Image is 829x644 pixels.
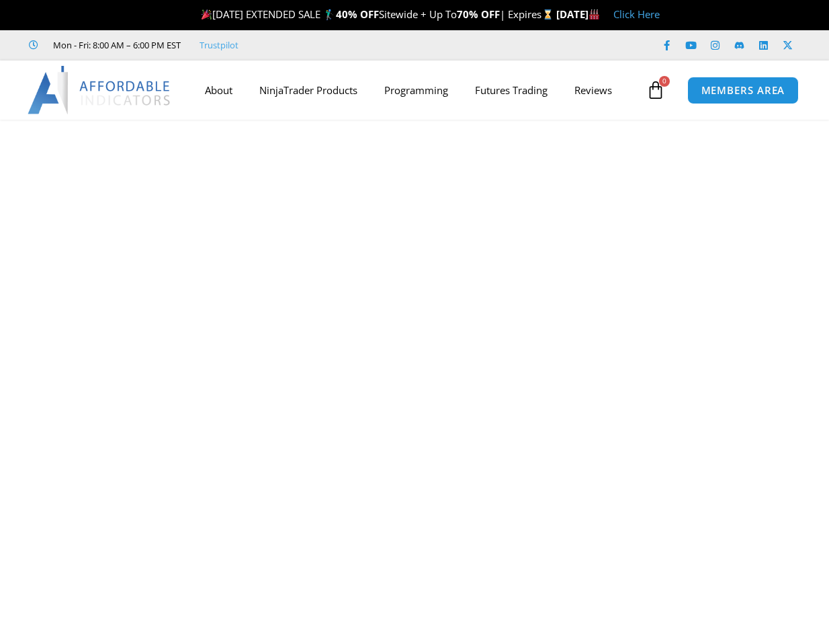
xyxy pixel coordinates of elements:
[371,75,462,106] a: Programming
[589,9,599,19] img: 🏭
[659,76,670,87] span: 0
[202,9,212,19] img: 🎉
[50,37,181,53] span: Mon - Fri: 8:00 AM – 6:00 PM EST
[626,71,685,110] a: 0
[246,75,371,106] a: NinjaTrader Products
[457,7,500,21] strong: 70% OFF
[336,7,379,21] strong: 40% OFF
[28,66,172,114] img: LogoAI | Affordable Indicators – NinjaTrader
[687,77,799,104] a: MEMBERS AREA
[462,75,561,106] a: Futures Trading
[543,9,553,19] img: ⌛
[701,85,785,95] span: MEMBERS AREA
[556,7,600,21] strong: [DATE]
[198,7,556,21] span: [DATE] EXTENDED SALE 🏌️‍♂️ Sitewide + Up To | Expires
[191,75,642,106] nav: Menu
[200,37,238,53] a: Trustpilot
[561,75,625,106] a: Reviews
[191,75,246,106] a: About
[613,7,660,21] a: Click Here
